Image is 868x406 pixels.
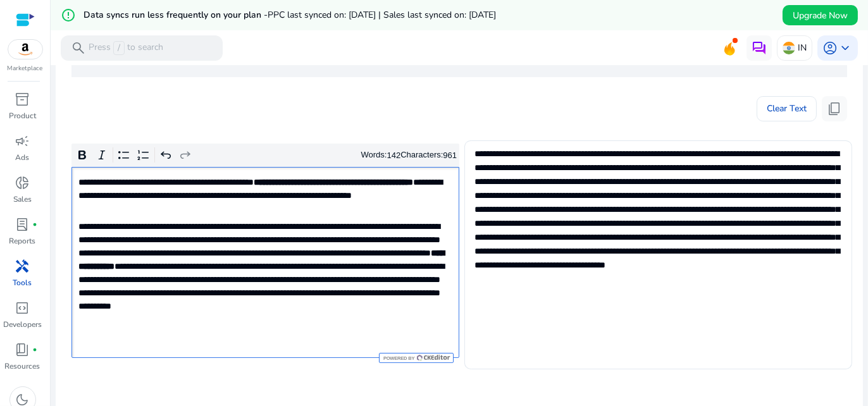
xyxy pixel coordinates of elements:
[443,151,457,160] label: 961
[15,259,30,274] span: handyman
[113,41,125,55] span: /
[9,110,36,121] p: Product
[16,152,30,163] p: Ads
[33,222,38,227] span: fiber_manual_record
[33,347,38,352] span: fiber_manual_record
[783,42,795,54] img: in.svg
[13,194,32,205] p: Sales
[71,167,459,358] div: Rich Text Editor. Editing area: main. Press Alt+0 for help.
[798,37,807,59] p: IN
[822,40,838,56] span: account_circle
[838,40,853,56] span: keyboard_arrow_down
[387,151,401,160] label: 142
[8,64,43,73] p: Marketplace
[15,300,30,316] span: code_blocks
[268,9,496,21] span: PPC last synced on: [DATE] | Sales last synced on: [DATE]
[15,175,30,190] span: donut_small
[15,342,30,357] span: book_4
[767,96,807,121] span: Clear Text
[5,360,40,372] p: Resources
[15,92,30,107] span: inventory_2
[15,217,30,232] span: lab_profile
[793,9,848,22] span: Upgrade Now
[3,319,42,330] p: Developers
[84,10,496,21] h5: Data syncs run less frequently on your plan -
[8,40,42,59] img: amazon.svg
[757,96,817,121] button: Clear Text
[9,235,36,247] p: Reports
[71,144,459,168] div: Editor toolbar
[61,8,76,23] mat-icon: error_outline
[382,355,414,361] span: Powered by
[827,101,842,116] span: content_copy
[822,96,847,121] button: content_copy
[783,5,858,25] button: Upgrade Now
[89,41,163,55] p: Press to search
[15,133,30,149] span: campaign
[361,147,457,163] div: Words: Characters:
[71,40,86,56] span: search
[13,277,32,288] p: Tools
